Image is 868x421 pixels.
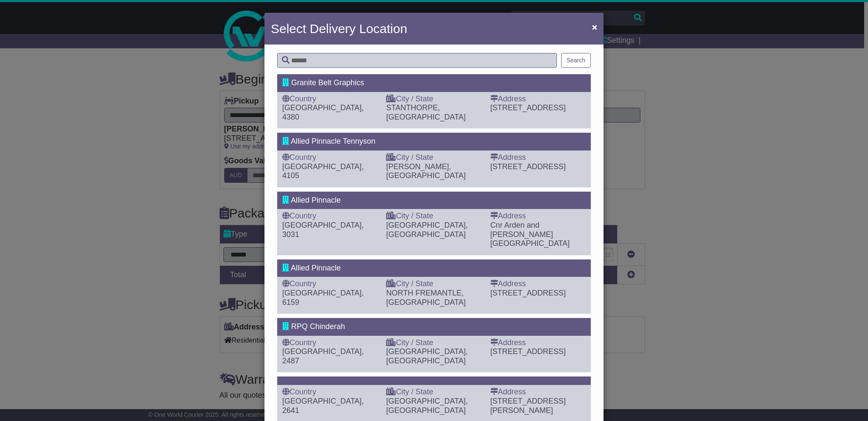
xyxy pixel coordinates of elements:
span: [GEOGRAPHIC_DATA], 3031 [282,221,364,239]
div: Country [282,279,378,289]
div: City / State [386,338,481,348]
span: RPQ Chinderah [291,322,345,331]
div: Address [490,338,586,348]
div: Country [282,153,378,162]
span: [GEOGRAPHIC_DATA], [GEOGRAPHIC_DATA] [386,397,467,415]
span: [PERSON_NAME], [GEOGRAPHIC_DATA] [386,162,465,180]
span: STANTHORPE, [GEOGRAPHIC_DATA] [386,103,465,121]
span: Cnr Arden and [PERSON_NAME][GEOGRAPHIC_DATA] [490,221,570,248]
div: City / State [386,95,481,104]
div: Address [490,212,586,221]
span: Allied Pinnacle Tennyson [291,137,376,145]
span: [STREET_ADDRESS] [490,103,566,112]
span: [GEOGRAPHIC_DATA], 4105 [282,162,364,180]
span: Allied Pinnacle [291,264,341,272]
span: [STREET_ADDRESS] [490,162,566,171]
div: City / State [386,153,481,162]
span: [GEOGRAPHIC_DATA], 2641 [282,397,364,415]
div: City / State [386,279,481,289]
span: [GEOGRAPHIC_DATA], [GEOGRAPHIC_DATA] [386,347,467,365]
span: [GEOGRAPHIC_DATA], 6159 [282,289,364,307]
span: Allied Pinnacle [291,196,341,204]
div: City / State [386,388,481,397]
div: Country [282,338,378,348]
span: [GEOGRAPHIC_DATA], 2487 [282,347,364,365]
h4: Select Delivery Location [271,19,407,38]
span: Granite Belt Graphics [291,78,364,87]
div: Address [490,388,586,397]
button: Search [561,53,591,68]
span: [STREET_ADDRESS] [490,289,566,297]
span: [STREET_ADDRESS][PERSON_NAME] [490,397,566,415]
span: × [592,22,597,32]
span: [GEOGRAPHIC_DATA], 4380 [282,103,364,121]
div: Address [490,279,586,289]
div: City / State [386,212,481,221]
div: Address [490,95,586,104]
span: NORTH FREMANTLE, [GEOGRAPHIC_DATA] [386,289,465,307]
div: Country [282,95,378,104]
div: Country [282,212,378,221]
div: Address [490,153,586,162]
div: Country [282,388,378,397]
span: [GEOGRAPHIC_DATA], [GEOGRAPHIC_DATA] [386,221,467,239]
button: Close [588,18,601,36]
span: [STREET_ADDRESS] [490,347,566,356]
